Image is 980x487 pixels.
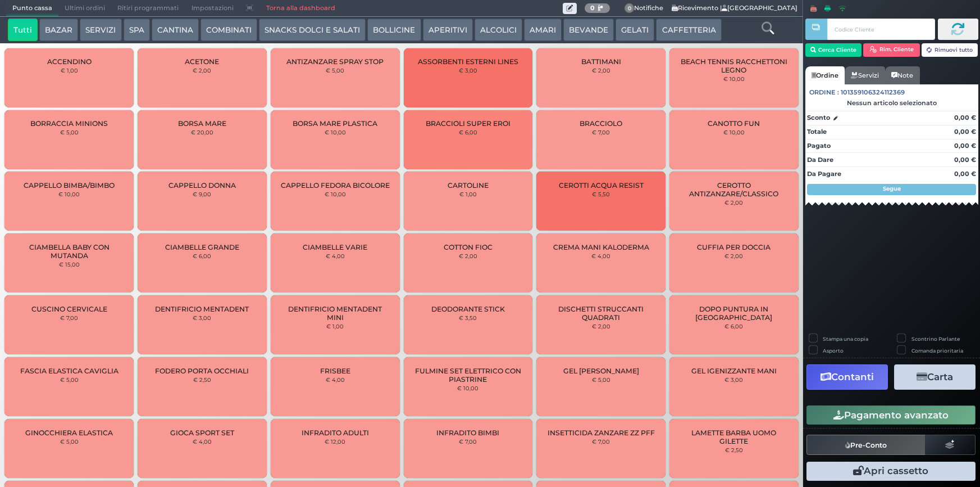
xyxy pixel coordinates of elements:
[708,119,760,128] span: CANOTTO FUN
[60,376,79,383] small: € 5,00
[911,335,960,342] label: Scontrino Parlante
[806,364,888,390] button: Contanti
[302,429,369,437] span: INFRADITO ADULTI
[724,199,743,206] small: € 2,00
[30,119,108,128] span: BORRACCIA MINIONS
[885,66,919,84] a: Note
[152,19,199,41] button: CANTINA
[259,1,341,16] a: Torna alla dashboard
[592,376,610,383] small: € 5,00
[58,1,111,16] span: Ultimi ordini
[191,129,213,136] small: € 20,00
[426,119,510,128] span: BRACCIOLI SUPER EROI
[459,314,477,321] small: € 3,50
[807,170,841,178] strong: Da Pagare
[60,314,78,321] small: € 7,00
[559,181,644,190] span: CEROTTI ACQUA RESIST
[841,88,905,97] span: 101359106324112369
[592,323,610,330] small: € 2,00
[553,243,649,251] span: CREMA MANI KALODERMA
[546,305,656,322] span: DISCHETTI STRUCCANTI QUADRATI
[280,305,390,322] span: DENTIFRICIO MENTADENT MINI
[193,376,211,383] small: € 2,50
[894,364,976,390] button: Carta
[459,252,477,259] small: € 2,00
[724,323,743,330] small: € 6,00
[806,435,926,455] button: Pre-Conto
[807,128,827,136] strong: Totale
[8,19,38,41] button: Tutti
[806,405,976,425] button: Pagamento avanzato
[805,66,845,84] a: Ordine
[326,376,345,383] small: € 4,00
[459,438,477,445] small: € 7,00
[259,19,366,41] button: SNACKS DOLCI E SALATI
[863,43,920,57] button: Rim. Cliente
[193,314,211,321] small: € 3,00
[325,129,346,136] small: € 10,00
[954,142,976,150] strong: 0,00 €
[806,462,976,481] button: Apri cassetto
[303,243,367,251] span: CIAMBELLE VARIE
[367,19,421,41] button: BOLLICINE
[724,376,743,383] small: € 3,00
[805,99,978,107] div: Nessun articolo selezionato
[679,57,789,74] span: BEACH TENNIS RACCHETTONI LEGNO
[563,367,639,375] span: GEL [PERSON_NAME]
[111,1,185,16] span: Ritiri programmati
[61,67,78,74] small: € 1,00
[20,367,118,375] span: FASCIA ELASTICA CAVIGLIA
[592,438,610,445] small: € 7,00
[281,181,390,190] span: CAPPELLO FEDORA BICOLORE
[325,191,346,197] small: € 10,00
[286,57,384,66] span: ANTIZANZARE SPRAY STOP
[807,142,831,150] strong: Pagato
[591,252,610,259] small: € 4,00
[155,305,249,313] span: DENTIFRICIO MENTADENT
[679,181,789,198] span: CEROTTO ANTIZANZARE/CLASSICO
[325,438,345,445] small: € 12,00
[413,367,523,384] span: FULMINE SET ELETTRICO CON PIASTRINE
[725,447,743,453] small: € 2,50
[459,129,477,136] small: € 6,00
[911,347,963,354] label: Comanda prioritaria
[724,252,743,259] small: € 2,00
[14,243,124,260] span: CIAMBELLA BABY CON MUTANDA
[326,323,344,330] small: € 1,00
[58,191,80,197] small: € 10,00
[185,57,219,66] span: ACETONE
[165,243,239,251] span: CIAMBELLE GRANDE
[423,19,473,41] button: APERITIVI
[155,367,249,375] span: FODERO PORTA OCCHIALI
[883,185,901,192] strong: Segue
[656,19,721,41] button: CAFFETTERIA
[124,19,150,41] button: SPA
[200,19,257,41] button: COMBINATI
[723,75,745,82] small: € 10,00
[193,191,211,197] small: € 9,00
[625,3,635,13] span: 0
[723,129,745,136] small: € 10,00
[320,367,350,375] span: FRISBEE
[823,335,868,342] label: Stampa una copia
[475,19,522,41] button: ALCOLICI
[80,19,121,41] button: SERVIZI
[580,119,622,128] span: BRACCIOLO
[39,19,78,41] button: BAZAR
[293,119,377,128] span: BORSA MARE PLASTICA
[444,243,493,251] span: COTTON FIOC
[679,305,789,322] span: DOPO PUNTURA IN [GEOGRAPHIC_DATA]
[691,367,777,375] span: GEL IGENIZZANTE MANI
[590,4,595,12] b: 0
[954,114,976,121] strong: 0,00 €
[418,57,518,66] span: ASSORBENTI ESTERNI LINES
[807,156,833,164] strong: Da Dare
[193,252,211,259] small: € 6,00
[448,181,489,190] span: CARTOLINE
[679,429,789,445] span: LAMETTE BARBA UOMO GILETTE
[326,252,345,259] small: € 4,00
[548,429,655,437] span: INSETTICIDA ZANZARE ZZ PFF
[954,170,976,178] strong: 0,00 €
[809,88,839,97] span: Ordine :
[25,429,113,437] span: GINOCCHIERA ELASTICA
